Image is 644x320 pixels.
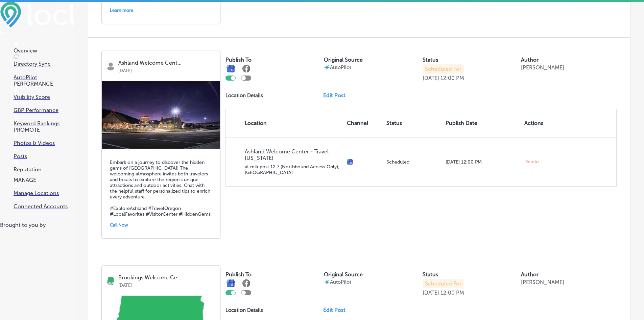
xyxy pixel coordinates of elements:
a: Visibility Score [14,87,74,100]
label: Original Source [324,57,363,63]
label: Author [521,57,539,63]
a: Photos & Videos [14,133,74,146]
a: Directory Sync [14,54,74,67]
p: AutoPilot [330,279,351,285]
p: Location Details [225,307,263,313]
p: PERFORMANCE [14,81,74,87]
p: PROMOTE [14,127,74,133]
h5: Embark on a journey to discover the hidden gems of [GEOGRAPHIC_DATA]! The welcoming atmosphere in... [110,159,212,217]
p: Scheduled For [423,64,464,73]
a: Edit Post [323,307,351,313]
p: Reputation [14,166,74,173]
p: Visibility Score [14,94,74,100]
p: Overview [14,47,74,54]
p: [DATE] [118,281,215,288]
img: autopilot-icon [324,279,330,285]
a: Overview [14,41,74,54]
p: AutoPilot [14,74,74,81]
p: [PERSON_NAME] [521,64,564,71]
p: Directory Sync [14,61,74,67]
p: MANAGE [14,177,74,183]
label: Publish To [225,271,252,278]
p: [PERSON_NAME] [521,279,564,285]
img: autopilot-icon [324,64,330,70]
p: Location Details [225,92,263,99]
a: Edit Post [323,92,351,99]
img: logo [106,62,115,70]
p: AutoPilot [330,64,351,70]
a: AutoPilot [14,68,74,81]
p: at milepost 12.7 (Northbound Access Only), [GEOGRAPHIC_DATA] [245,164,341,175]
th: Location [226,109,344,137]
p: 12:00 PM [440,75,464,81]
p: [DATE] [423,75,439,81]
p: [DATE] 12:00 PM [446,159,519,165]
a: Keyword Rankings [14,114,74,127]
label: Publish To [225,57,252,63]
th: Status [384,109,443,137]
img: 1752861164e29d66e8-2339-4d76-935c-478a7cf5422b_2025-07-01.jpg [102,81,220,149]
span: Delete [524,159,539,165]
label: Original Source [324,271,363,278]
p: GBP Performance [14,107,74,113]
th: Publish Date [443,109,522,137]
a: GBP Performance [14,101,74,113]
p: Brookings Welcome Ce... [118,275,215,281]
label: Status [423,57,438,63]
p: Manage Locations [14,190,74,196]
th: Actions [522,109,553,137]
p: Connected Accounts [14,203,74,210]
p: Keyword Rankings [14,120,74,127]
p: Posts [14,153,74,159]
a: Reputation [14,160,74,173]
p: Scheduled For [423,279,464,288]
p: Scheduled [386,159,440,165]
a: Connected Accounts [14,197,74,210]
p: Photos & Videos [14,140,74,146]
p: Ashland Welcome Cent... [118,60,215,66]
p: [DATE] [118,66,215,73]
p: [DATE] [423,290,439,296]
a: Posts [14,147,74,159]
th: Channel [344,109,384,137]
label: Author [521,271,539,278]
p: 12:00 PM [440,290,464,296]
label: Status [423,271,438,278]
a: Manage Locations [14,184,74,196]
img: logo [106,277,115,285]
p: Ashland Welcome Center - Travel [US_STATE] [245,148,341,161]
